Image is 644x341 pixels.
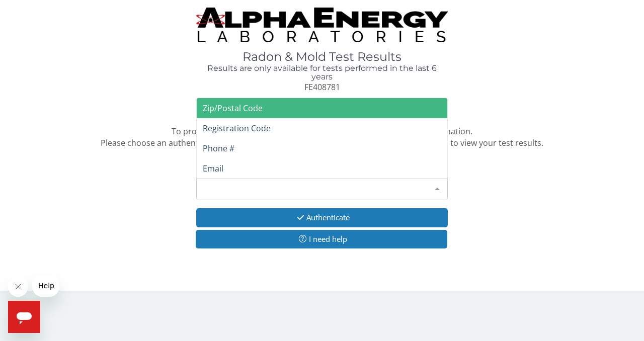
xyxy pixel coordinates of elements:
iframe: Close message [8,277,28,297]
span: Email [203,163,223,174]
button: I need help [196,230,447,248]
span: To protect your confidential test results, we need to confirm some information. Please choose an ... [101,126,543,148]
h4: Results are only available for tests performed in the last 6 years [196,64,448,81]
h1: Radon & Mold Test Results [196,50,448,63]
img: TightCrop.jpg [196,8,448,42]
button: Authenticate [196,208,448,227]
span: FE408781 [304,81,340,93]
iframe: Message from company [32,275,59,297]
span: Phone # [203,143,234,154]
iframe: Button to launch messaging window [8,301,40,333]
span: Zip/Postal Code [203,103,263,114]
span: Registration Code [203,123,271,134]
